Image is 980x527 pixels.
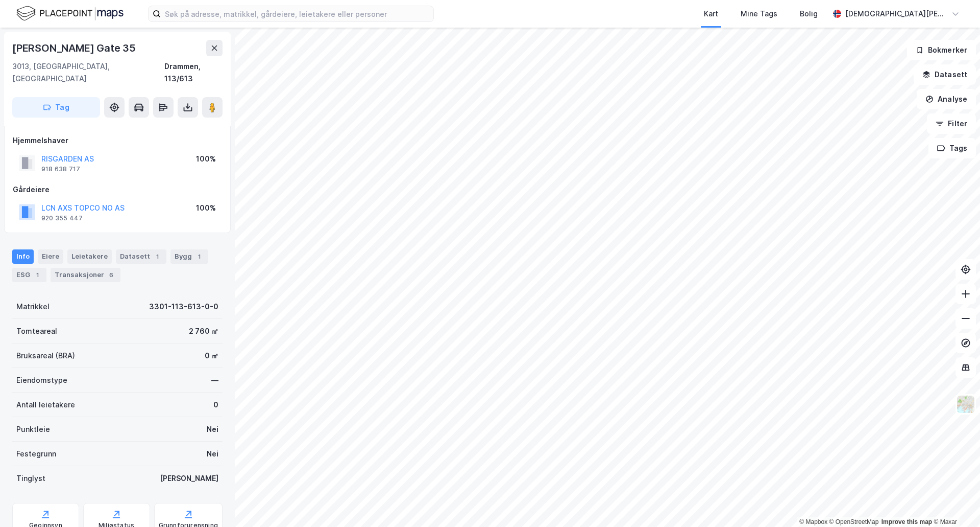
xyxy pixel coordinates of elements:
div: 100% [196,202,216,214]
div: [PERSON_NAME] Gate 35 [12,40,138,56]
div: [PERSON_NAME] [160,472,218,485]
div: Bolig [800,8,818,20]
div: 1 [194,251,204,262]
div: Drammen, 113/613 [164,60,223,85]
div: Festegrunn [16,448,56,460]
button: Filter [927,113,976,134]
div: 2 760 ㎡ [189,325,218,337]
button: Tags [928,138,976,158]
div: Hjemmelshaver [13,134,222,147]
div: Kart [704,8,718,20]
div: 3301-113-613-0-0 [149,301,218,313]
div: ESG [12,268,46,282]
div: 918 638 717 [41,165,80,173]
div: Tomteareal [16,325,57,337]
div: Transaksjoner [51,268,120,282]
a: OpenStreetMap [829,518,879,525]
div: Eiere [38,249,63,264]
div: 1 [32,270,42,280]
button: Datasett [914,64,976,85]
div: Bygg [170,249,208,264]
div: Datasett [116,249,166,264]
div: — [211,374,218,386]
div: 0 ㎡ [205,350,218,362]
div: 6 [106,270,116,280]
div: 0 [213,399,218,411]
div: Mine Tags [741,8,777,20]
div: Gårdeiere [13,184,222,196]
div: Punktleie [16,423,50,436]
div: Info [12,249,34,264]
iframe: Chat Widget [929,478,980,527]
div: Kontrollprogram for chat [929,478,980,527]
div: 1 [152,251,162,262]
div: Tinglyst [16,472,45,485]
div: Nei [207,448,218,460]
input: Søk på adresse, matrikkel, gårdeiere, leietakere eller personer [161,6,433,21]
div: Leietakere [67,249,112,264]
div: Antall leietakere [16,399,75,411]
img: Z [956,395,975,414]
div: 100% [196,153,216,165]
a: Mapbox [799,518,827,525]
button: Analyse [917,89,976,109]
button: Bokmerker [907,40,976,60]
div: 3013, [GEOGRAPHIC_DATA], [GEOGRAPHIC_DATA] [12,60,164,85]
div: Eiendomstype [16,374,67,386]
a: Improve this map [881,518,932,525]
div: [DEMOGRAPHIC_DATA][PERSON_NAME] [845,8,947,20]
div: Matrikkel [16,301,50,313]
button: Tag [12,97,100,118]
div: 920 355 447 [41,214,83,222]
img: logo.f888ab2527a4732fd821a326f86c7f29.svg [16,5,124,22]
div: Bruksareal (BRA) [16,350,75,362]
div: Nei [207,423,218,436]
